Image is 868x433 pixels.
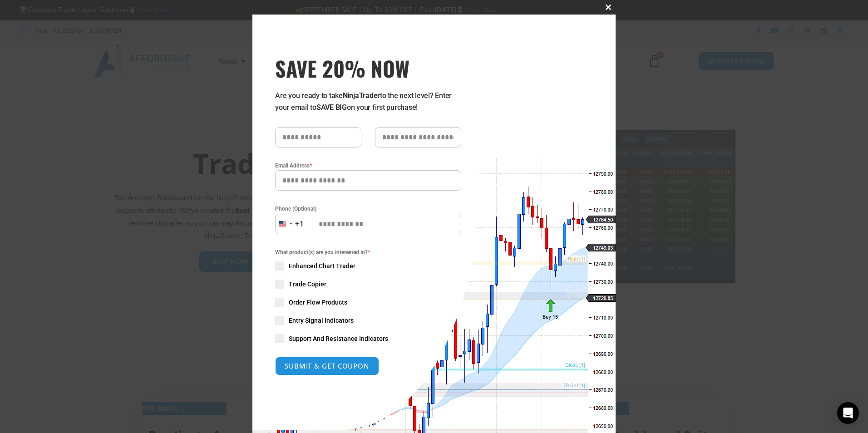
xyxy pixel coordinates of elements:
[275,204,461,213] label: Phone (Optional)
[316,103,347,112] strong: SAVE BIG
[289,316,354,325] span: Entry Signal Indicators
[289,280,326,289] span: Trade Copier
[275,280,461,289] label: Trade Copier
[295,218,304,230] div: +1
[289,261,355,271] span: Enhanced Chart Trader
[343,91,380,100] strong: NinjaTrader
[275,357,379,375] button: SUBMIT & GET COUPON
[275,55,461,81] h3: SAVE 20% NOW
[275,316,461,325] label: Entry Signal Indicators
[837,402,859,424] div: Open Intercom Messenger
[275,90,461,113] p: Are you ready to take to the next level? Enter your email to on your first purchase!
[275,334,461,343] label: Support And Resistance Indicators
[275,161,461,170] label: Email Address
[275,261,461,271] label: Enhanced Chart Trader
[289,298,347,307] span: Order Flow Products
[275,298,461,307] label: Order Flow Products
[275,248,461,257] span: What product(s) are you interested in?
[289,334,388,343] span: Support And Resistance Indicators
[275,214,304,234] button: Selected country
